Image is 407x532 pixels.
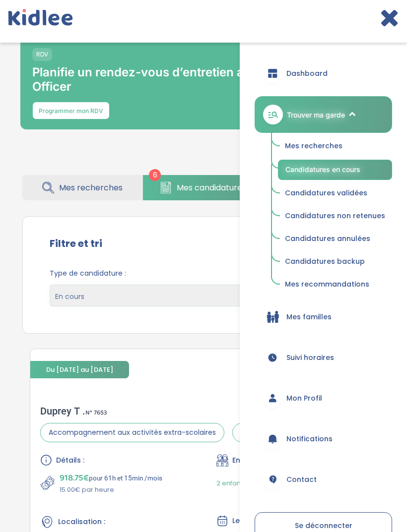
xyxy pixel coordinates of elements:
[143,175,263,200] a: Mes candidatures
[286,353,334,363] span: Suivi horaires
[30,361,129,378] span: Du [DATE] au [DATE]
[278,137,392,156] a: Mes recherches
[177,181,246,194] span: Mes candidatures
[285,188,367,198] span: Candidatures validées
[285,211,385,221] span: Candidatures non retenues
[255,96,392,133] a: Trouver ma garde
[286,474,317,485] span: Contact
[255,462,392,497] a: Contact
[285,234,370,243] span: Candidatures annulées
[58,517,105,527] span: Localisation :
[285,165,360,174] span: Candidatures en cours
[232,423,332,442] span: Organisation d'activités
[149,169,161,181] span: 6
[56,455,84,466] span: Détails :
[287,110,345,120] span: Trouver ma garde
[255,340,392,375] a: Suivi horaires
[285,279,369,289] span: Mes recommandations
[286,393,322,404] span: Mon Profil
[286,68,328,79] span: Dashboard
[60,471,89,485] span: 918.75€
[59,181,123,194] span: Mes recherches
[255,56,392,91] a: Dashboard
[255,299,392,335] a: Mes familles
[278,184,392,203] a: Candidatures validées
[232,516,279,526] span: Les horaires :
[50,268,357,279] span: Type de candidature :
[40,405,332,417] div: Duprey T .
[232,455,270,466] span: Enfant(s) :
[60,485,162,495] p: 15.00€ par heure
[32,65,375,94] p: Planifie un rendez-vous d’entretien avec ton Happiness Officer
[22,175,142,200] a: Mes recherches
[278,160,392,180] a: Candidatures en cours
[295,521,352,531] span: Se déconnecter
[285,141,342,151] span: Mes recherches
[278,252,392,271] a: Candidatures backup
[278,230,392,248] a: Candidatures annulées
[40,423,224,442] span: Accompagnement aux activités extra-scolaires
[255,421,392,457] a: Notifications
[286,312,332,322] span: Mes familles
[278,275,392,294] a: Mes recommandations
[32,48,52,61] span: RDV
[255,380,392,416] a: Mon Profil
[32,102,110,119] button: Programmer mon RDV
[85,408,107,418] span: N° 7653
[216,478,298,488] span: 2 enfants (5 ans et 2 ans)
[50,236,102,251] label: Filtre et tri
[285,256,365,266] span: Candidatures backup
[278,207,392,226] a: Candidatures non retenues
[60,471,162,485] p: pour 61h et 15min /mois
[286,434,333,444] span: Notifications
